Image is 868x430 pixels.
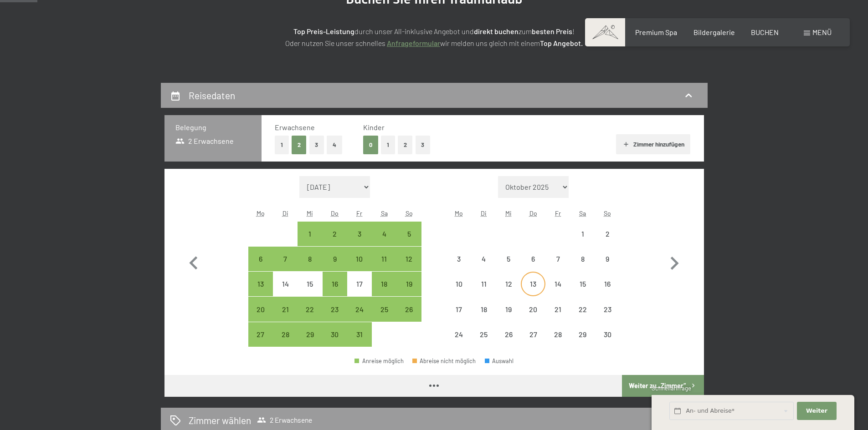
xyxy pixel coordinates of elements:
div: Mon Oct 20 2025 [248,297,273,321]
a: Anfrageformular [387,39,440,47]
div: 4 [473,255,495,278]
div: 22 [298,306,321,329]
div: Anreise möglich [248,272,273,296]
div: Anreise nicht möglich [447,247,471,271]
div: Anreise nicht möglich [273,272,298,296]
div: Anreise möglich [347,322,372,347]
div: Thu Nov 13 2025 [521,272,545,296]
div: 15 [571,280,594,303]
div: 17 [348,280,371,303]
div: Anreise möglich [347,297,372,321]
div: Anreise nicht möglich [545,272,570,296]
div: 11 [373,255,395,278]
strong: Top Angebot. [540,39,583,47]
div: 28 [274,331,297,354]
div: Anreise möglich [248,322,273,347]
div: Anreise möglich [323,297,347,321]
strong: besten Preis [532,27,572,35]
div: Fri Oct 03 2025 [347,222,372,246]
div: Anreise möglich [372,272,396,296]
abbr: Samstag [381,209,388,217]
div: Sun Oct 12 2025 [396,247,421,271]
button: 0 [363,136,378,154]
button: Weiter [797,402,836,420]
div: 20 [522,306,544,329]
div: Thu Oct 16 2025 [323,272,347,296]
div: Wed Oct 01 2025 [298,222,322,246]
div: Anreise möglich [372,222,396,246]
abbr: Montag [257,209,265,217]
div: Wed Oct 08 2025 [298,247,322,271]
button: Zimmer hinzufügen [616,134,690,154]
div: Anreise möglich [372,247,396,271]
div: 9 [324,255,346,278]
div: 12 [497,280,520,303]
div: 10 [348,255,371,278]
div: 8 [571,255,594,278]
span: Schnellanfrage [652,384,691,392]
button: Weiter zu „Zimmer“ [622,375,704,397]
div: Anreise nicht möglich [570,247,595,271]
div: Sat Oct 11 2025 [372,247,396,271]
div: Anreise nicht möglich [595,297,620,321]
div: 30 [324,331,346,354]
a: Premium Spa [635,28,677,36]
div: Anreise nicht möglich [496,247,521,271]
div: 21 [546,306,569,329]
abbr: Sonntag [406,209,413,217]
div: 16 [324,280,346,303]
div: Anreise nicht möglich [496,322,521,347]
div: Mon Oct 27 2025 [248,322,273,347]
div: Sat Nov 08 2025 [570,247,595,271]
div: Thu Nov 06 2025 [521,247,545,271]
div: Anreise möglich [396,272,421,296]
div: Wed Nov 19 2025 [496,297,521,321]
div: Anreise nicht möglich [570,322,595,347]
div: 13 [522,280,544,303]
div: Anreise möglich [248,297,273,321]
div: Anreise möglich [298,247,322,271]
span: Bildergalerie [693,28,735,36]
span: Erwachsene [275,123,315,132]
div: 19 [497,306,520,329]
h2: Reisedaten [189,90,235,101]
button: 2 [292,136,307,154]
div: Sat Oct 18 2025 [372,272,396,296]
abbr: Donnerstag [529,209,537,217]
div: Anreise möglich [273,322,298,347]
div: 1 [571,230,594,253]
div: Sun Nov 02 2025 [595,222,620,246]
div: 31 [348,331,371,354]
div: 5 [397,230,420,253]
div: 7 [274,255,297,278]
div: 29 [298,331,321,354]
abbr: Mittwoch [307,209,313,217]
p: durch unser All-inklusive Angebot und zum ! Oder nutzen Sie unser schnelles wir melden uns gleich... [206,25,662,49]
div: 19 [397,280,420,303]
div: Sat Nov 01 2025 [570,222,595,246]
div: Anreise nicht möglich [472,297,496,321]
div: Anreise möglich [248,247,273,271]
abbr: Montag [455,209,463,217]
div: Thu Oct 02 2025 [323,222,347,246]
div: Tue Oct 28 2025 [273,322,298,347]
div: 20 [249,306,272,329]
div: Fri Nov 07 2025 [545,247,570,271]
div: 27 [249,331,272,354]
abbr: Freitag [356,209,362,217]
div: Anreise nicht möglich [521,297,545,321]
div: Anreise nicht möglich [570,272,595,296]
abbr: Donnerstag [331,209,339,217]
div: Thu Oct 23 2025 [323,297,347,321]
a: BUCHEN [751,28,779,36]
div: 23 [596,306,619,329]
div: Sat Nov 22 2025 [570,297,595,321]
div: Anreise nicht möglich [570,222,595,246]
div: 25 [373,306,395,329]
div: Anreise möglich [273,247,298,271]
div: 3 [447,255,470,278]
div: Fri Nov 28 2025 [545,322,570,347]
div: Sun Nov 30 2025 [595,322,620,347]
div: Anreise nicht möglich [595,322,620,347]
